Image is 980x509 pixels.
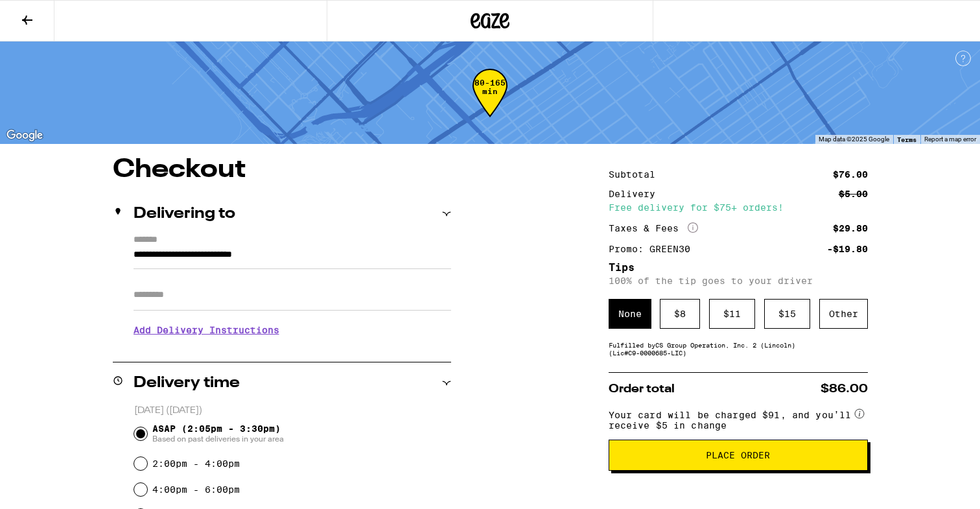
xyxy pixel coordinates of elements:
[924,136,976,143] a: Report a map error
[609,383,675,395] span: Order total
[609,244,699,254] div: Promo: GREEN30
[833,224,868,233] div: $29.80
[609,299,651,329] div: None
[8,9,93,19] span: Hi. Need any help?
[609,189,664,198] div: Delivery
[821,383,868,395] span: $86.00
[152,458,240,469] label: 2:00pm - 4:00pm
[833,170,868,179] div: $76.00
[827,244,868,254] div: -$19.80
[839,189,868,198] div: $5.00
[609,263,868,273] h5: Tips
[897,136,916,143] a: Terms
[134,375,240,391] h2: Delivery time
[706,451,770,460] span: Place Order
[3,127,46,144] a: Open this area in Google Maps (opens a new window)
[609,222,698,234] div: Taxes & Fees
[472,78,507,127] div: 80-165 min
[609,341,868,357] div: Fulfilled by CS Group Operation, Inc. 2 (Lincoln) (Lic# C9-0000685-LIC )
[764,299,810,329] div: $ 15
[819,299,868,329] div: Other
[134,315,451,345] h3: Add Delivery Instructions
[134,405,451,417] p: [DATE] ([DATE])
[152,423,284,444] span: ASAP (2:05pm - 3:30pm)
[113,157,451,183] h1: Checkout
[134,345,451,355] p: We'll contact you at [PHONE_NUMBER] when we arrive
[609,203,868,212] div: Free delivery for $75+ orders!
[152,434,284,444] span: Based on past deliveries in your area
[609,440,868,471] button: Place Order
[660,299,700,329] div: $ 8
[709,299,755,329] div: $ 11
[152,484,240,495] label: 4:00pm - 6:00pm
[609,405,852,431] span: Your card will be charged $91, and you’ll receive $5 in change
[609,170,664,179] div: Subtotal
[609,276,868,286] p: 100% of the tip goes to your driver
[819,136,889,143] span: Map data ©2025 Google
[134,206,235,222] h2: Delivering to
[3,127,46,144] img: Google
